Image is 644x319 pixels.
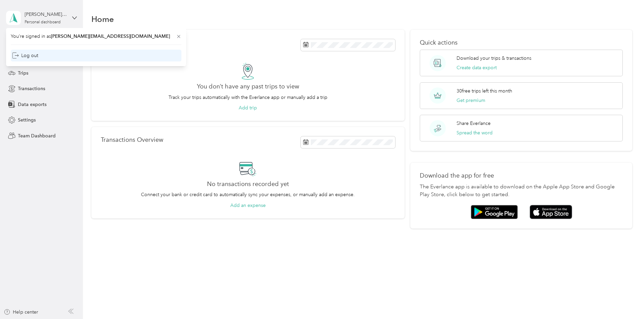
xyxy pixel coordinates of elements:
[101,136,163,143] p: Transactions Overview
[606,281,644,319] iframe: Everlance-gr Chat Button Frame
[457,120,491,127] p: Share Everlance
[207,181,289,188] h2: No transactions recorded yet
[12,52,38,59] div: Log out
[457,87,512,95] p: 30 free trips left this month
[230,202,266,209] button: Add an expense
[420,172,623,179] p: Download the app for free
[471,205,518,219] img: Google play
[11,33,181,40] span: You’re signed in as
[457,64,497,71] button: Create data export
[18,116,36,124] span: Settings
[457,129,493,136] button: Spread the word
[25,20,61,24] div: Personal dashboard
[239,104,257,111] button: Add trip
[91,16,114,23] h1: Home
[457,55,531,62] p: Download your trips & transactions
[530,205,572,219] img: App store
[420,39,623,46] p: Quick actions
[4,309,38,316] button: Help center
[18,85,45,92] span: Transactions
[420,183,623,199] p: The Everlance app is available to download on the Apple App Store and Google Play Store, click be...
[18,101,47,108] span: Data exports
[18,70,28,77] span: Trips
[141,191,355,198] p: Connect your bank or credit card to automatically sync your expenses, or manually add an expense.
[18,132,56,139] span: Team Dashboard
[197,83,299,90] h2: You don’t have any past trips to view
[457,97,485,104] button: Get premium
[51,33,170,39] span: [PERSON_NAME][EMAIL_ADDRESS][DOMAIN_NAME]
[25,11,67,18] div: [PERSON_NAME][EMAIL_ADDRESS][DOMAIN_NAME]
[169,94,327,101] p: Track your trips automatically with the Everlance app or manually add a trip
